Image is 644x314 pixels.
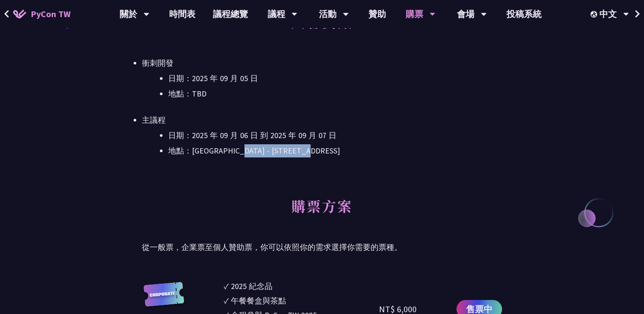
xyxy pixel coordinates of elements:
div: 2025 紀念品 [231,280,272,292]
span: PyCon TW [31,7,71,21]
li: 衝刺開發 [142,57,502,100]
a: PyCon TW [4,3,79,25]
p: 從一般票，企業票至個人贊助票，你可以依照你的需求選擇你需要的票種。 [142,241,502,254]
h2: 購票方案 [142,188,502,236]
img: Locale Icon [591,11,599,18]
li: ✓ [224,280,379,292]
li: 地點：TBD [168,87,502,100]
li: 日期：2025 年 09 月 05 日 [168,72,502,85]
div: 午餐餐盒與茶點 [231,295,286,307]
li: ✓ [224,295,379,307]
li: 日期：2025 年 09 月 06 日 到 2025 年 09 月 07 日 [168,129,502,142]
li: 地點：[GEOGRAPHIC_DATA] - ​[STREET_ADDRESS] [168,144,502,157]
h2: 大會資訊 [142,4,502,52]
li: 主議程 [142,114,502,157]
img: Home icon of PyCon TW 2025 [13,10,26,18]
